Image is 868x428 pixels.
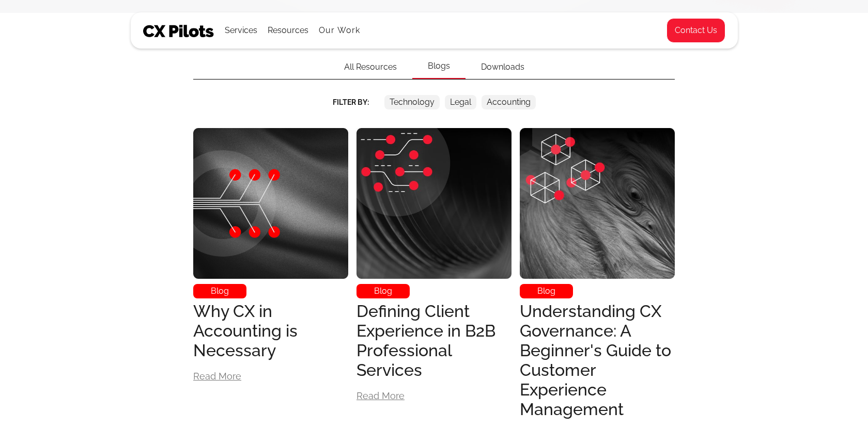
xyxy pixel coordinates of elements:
div: Resources [268,13,308,48]
a: Our Work [319,26,361,35]
a: Contact Us [667,18,725,43]
div: Resources [268,23,308,38]
div: All Resources [329,55,412,79]
a: BlogWhy CX in Accounting is NecessaryRead More [193,126,348,389]
div: Accounting [487,95,531,109]
div: Understanding CX Governance: A Beginner's Guide to Customer Experience Management [520,302,675,419]
div: Why CX in Accounting is Necessary [193,302,348,360]
div: Read More [193,372,241,381]
div: Blog [193,284,246,298]
div: Blog [520,284,573,298]
div: Blogs [412,54,466,79]
div: Read More [357,391,405,401]
form: Email Form [193,95,675,109]
a: BlogDefining Client Experience in B2B Professional ServicesRead More [357,126,512,409]
div: Blog [357,284,410,298]
div: Downloads [466,55,540,79]
div: Services [225,13,257,48]
div: Defining Client Experience in B2B Professional Services [357,302,512,380]
div: Legal [450,95,471,109]
div: Services [225,23,257,38]
div: Technology [390,95,435,109]
div: Filter By: [333,95,369,109]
